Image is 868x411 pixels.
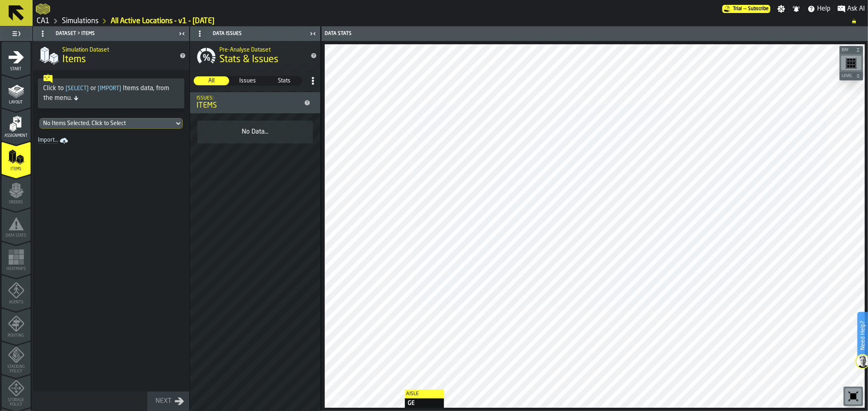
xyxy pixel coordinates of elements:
[722,5,770,13] a: link-to-/wh/i/76e2a128-1b54-4d66-80d4-05ae4c277723/pricing/
[2,242,31,274] li: menu Heatmaps
[230,76,265,85] div: thumb
[2,175,31,208] li: menu Orders
[2,275,31,307] li: menu Agents
[2,267,31,271] span: Heatmaps
[43,120,171,127] div: DropdownMenuValue-No Items Selected, Click to Select
[193,76,230,86] label: button-switch-multi-All
[204,127,306,137] div: No Data...
[789,5,804,13] label: button-toggle-Notifications
[192,27,307,40] div: Data Issues
[62,45,173,53] h2: Sub Title
[2,67,31,71] span: Start
[405,398,444,408] div: GE
[197,95,301,101] div: Issues:
[219,45,304,53] h2: Sub Title
[36,16,865,26] nav: Breadcrumb
[840,72,863,80] button: button-
[2,134,31,138] span: Assignment
[321,26,868,41] header: Data Stats
[405,389,444,398] label: Aisle
[176,29,188,39] label: button-toggle-Close me
[840,48,854,52] span: Bay
[2,234,31,238] span: Data Stats
[774,5,789,13] label: button-toggle-Settings
[307,29,319,39] label: button-toggle-Close me
[2,342,31,374] li: menu Stacking Policy
[2,108,31,141] li: menu Assignment
[844,387,863,406] div: button-toolbar-undefined
[840,54,863,72] div: button-toolbar-undefined
[194,76,229,85] div: thumb
[230,77,265,85] span: Issues
[230,76,266,86] label: button-switch-multi-Issues
[2,300,31,305] span: Agents
[87,86,89,91] span: ]
[39,118,183,129] div: DropdownMenuValue-No Items Selected, Click to Select
[817,4,831,14] span: Help
[197,101,301,110] div: Items
[2,333,31,338] span: Routing
[2,42,31,74] li: menu Start
[847,390,860,403] svg: Reset zoom and position
[2,365,31,374] span: Stacking Policy
[152,396,175,406] div: Next
[37,17,50,26] a: link-to-/wh/i/76e2a128-1b54-4d66-80d4-05ae4c277723
[840,46,863,54] button: button-
[2,142,31,174] li: menu Items
[96,86,123,91] span: Import
[64,86,90,91] span: Select
[98,86,100,91] span: [
[43,84,179,103] div: Click to or Items data, from the menu.
[748,6,769,12] span: Subscribe
[2,28,31,39] label: button-toggle-Toggle Full Menu
[733,6,742,12] span: Trial
[66,86,68,91] span: [
[834,4,868,14] label: button-toggle-Ask AI
[2,208,31,241] li: menu Data Stats
[2,200,31,205] span: Orders
[219,53,278,66] span: Stats & Issues
[119,86,121,91] span: ]
[62,17,98,26] a: link-to-/wh/i/76e2a128-1b54-4d66-80d4-05ae4c277723
[858,313,867,358] label: Need Help?
[2,375,31,407] li: menu Storage Policy
[147,392,189,411] button: button-Next
[2,100,31,105] span: Layout
[266,76,302,86] label: button-switch-multi-Stats
[33,41,189,70] div: title-Items
[267,76,302,85] div: thumb
[743,6,746,12] span: —
[847,4,865,14] span: Ask AI
[2,398,31,407] span: Storage Policy
[36,2,50,16] a: logo-header
[722,5,770,13] div: Menu Subscription
[2,308,31,341] li: menu Routing
[62,53,86,66] span: Items
[840,74,854,78] span: Level
[326,390,372,406] a: logo-header
[2,75,31,108] li: menu Layout
[111,17,214,26] a: link-to-/wh/i/76e2a128-1b54-4d66-80d4-05ae4c277723/simulations/2b5f27e9-485e-41c5-a475-fab9dbe47940
[35,135,73,147] a: link-to-/wh/i/76e2a128-1b54-4d66-80d4-05ae4c277723/import/items/
[194,77,229,85] span: All
[190,41,320,70] div: title-Stats & Issues
[2,167,31,171] span: Items
[35,27,176,40] div: Dataset > Items
[323,31,596,37] div: Data Stats
[804,4,834,14] label: button-toggle-Help
[267,77,302,85] span: Stats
